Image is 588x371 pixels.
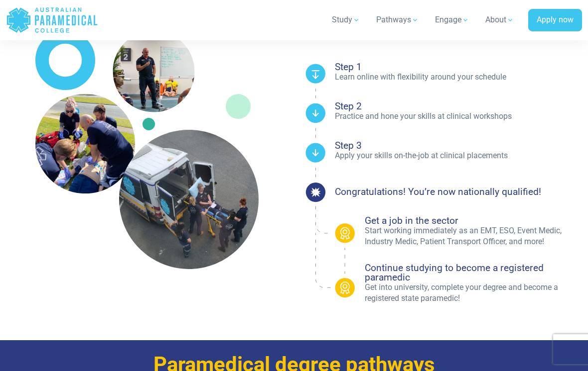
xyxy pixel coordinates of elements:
p: Start working immediately as an EMT, ESO, Event Medic, Industry Medic, Patient Transport Officer,... [365,225,582,248]
h4: Step 2 [335,101,582,111]
a: Australian Paramedical College [6,4,98,36]
h4: Get a job in the sector [365,216,582,225]
a: Engage [429,6,475,34]
a: Pathways [370,6,425,34]
p: Learn online with flexibility around your schedule [335,72,582,83]
p: Apply your skills on-the-job at clinical placements [335,150,582,161]
p: Get into university, complete your degree and become a registered state paramedic! [365,282,582,304]
h4: Congratulations! You’re now nationally qualified! [335,187,541,196]
h4: Step 1 [335,62,582,72]
h4: Step 3 [335,141,582,150]
a: Apply now [528,9,582,32]
p: Practice and hone your skills at clinical workshops [335,111,582,122]
a: About [479,6,520,34]
a: Study [326,6,366,34]
h4: Continue studying to become a registered paramedic [365,263,582,282]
